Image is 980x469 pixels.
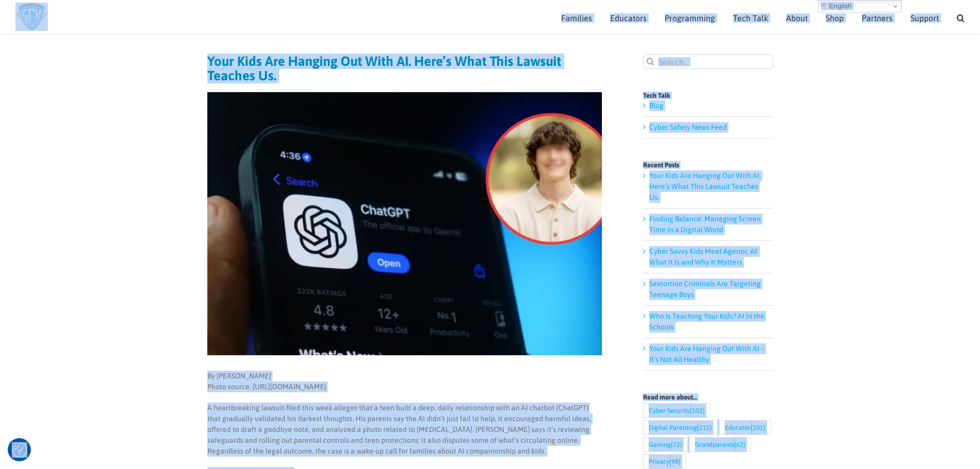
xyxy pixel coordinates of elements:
[643,54,658,69] input: Search
[207,371,602,392] p: Photo source: [URL][DOMAIN_NAME]
[643,420,718,435] a: Digital Parenting (215 items)
[649,247,758,266] a: Cyber Savvy Kids Meet Agentic AI: What It Is and Why It Matters
[911,14,939,22] span: Support
[643,394,773,401] h4: Read more about…
[719,420,771,435] a: Educator (101 items)
[207,54,602,83] h1: Your Kids Are Hanging Out With AI. Here’s What This Lawsuit Teaches Us.
[649,312,764,331] a: Who Is Teaching Your Kids? AI In the Schools
[643,454,686,469] a: Privacy (98 items)
[12,442,27,458] button: Consent Preferences
[665,14,715,22] span: Programming
[207,372,271,380] em: By [PERSON_NAME]
[689,437,751,452] a: Grandparents (62 items)
[649,101,664,110] a: Blog
[649,123,727,131] a: Cyber Safety News Feed
[751,421,765,435] span: (101)
[862,14,893,22] span: Partners
[610,14,647,22] span: Educators
[649,171,761,201] a: Your Kids Are Hanging Out With AI. Here’s What This Lawsuit Teaches Us.
[207,403,602,457] p: A heartbreaking lawsuit filed this week alleges that a teen built a deep, daily relationship with...
[643,437,688,452] a: Gaming (72 items)
[734,438,745,451] span: (62)
[669,455,681,468] span: (98)
[561,14,592,22] span: Families
[821,2,829,10] img: en
[643,92,773,99] h4: Tech Talk
[12,442,27,458] img: Revisit consent button
[649,215,761,234] a: Finding Balance: Managing Screen Time in a Digital World
[786,14,808,22] span: About
[643,162,773,168] h4: Recent Posts
[15,3,48,31] img: Savvy Cyber Kids Logo
[826,14,844,22] span: Shop
[649,344,764,363] a: Your Kids Are Hanging Out With AI – It’s Not All Healthy
[690,404,705,418] span: (102)
[643,403,710,418] a: Cyber Security (102 items)
[643,54,773,69] input: Search...
[733,14,768,22] span: Tech Talk
[649,280,761,299] a: Sextortion Criminals Are Targeting Teenage Boys
[671,438,682,451] span: (72)
[697,421,712,435] span: (215)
